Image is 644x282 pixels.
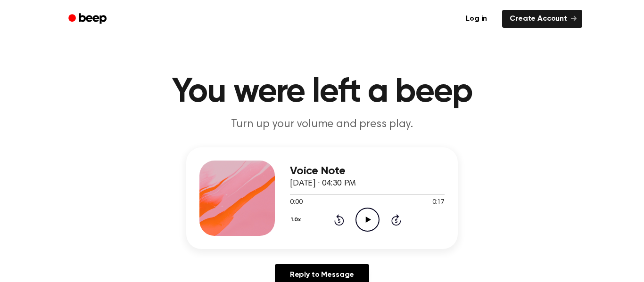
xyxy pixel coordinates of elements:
h3: Voice Note [290,165,445,177]
button: 1.0x [290,212,304,228]
p: Turn up your volume and press play. [141,117,503,132]
a: Create Account [502,10,582,28]
a: Log in [456,8,496,30]
span: [DATE] · 04:30 PM [290,179,356,188]
span: 0:17 [432,198,445,208]
span: 0:00 [290,198,302,208]
a: Beep [62,10,115,28]
h1: You were left a beep [81,75,563,109]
